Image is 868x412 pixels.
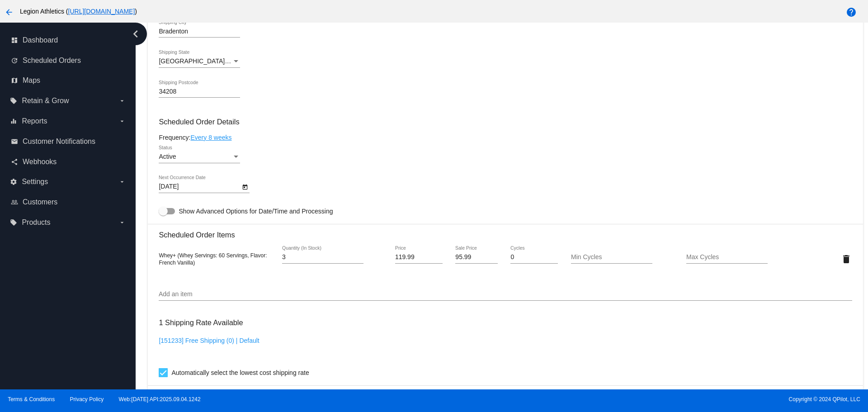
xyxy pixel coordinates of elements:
[10,118,17,125] i: equalizer
[23,198,57,206] span: Customers
[282,254,363,261] input: Quantity (In Stock)
[159,58,240,65] mat-select: Shipping State
[159,88,240,95] input: Shipping Postcode
[11,134,126,149] a: email Customer Notifications
[10,219,17,226] i: local_offer
[686,254,768,261] input: Max Cycles
[68,8,135,15] a: [URL][DOMAIN_NAME]
[11,155,126,169] a: share Webhooks
[10,97,17,104] i: local_offer
[118,118,126,125] i: arrow_drop_down
[23,57,81,65] span: Scheduled Orders
[179,207,333,216] span: Show Advanced Options for Date/Time and Processing
[8,396,55,403] a: Terms & Conditions
[395,254,443,261] input: Price
[11,199,18,206] i: people_outline
[11,33,126,47] a: dashboard Dashboard
[4,7,14,18] mat-icon: arrow_back
[11,57,18,64] i: update
[159,183,240,190] input: Next Occurrence Date
[11,73,126,88] a: map Maps
[22,218,50,227] span: Products
[159,28,240,35] input: Shipping City
[159,224,852,239] h3: Scheduled Order Items
[159,337,259,344] a: [151233] Free Shipping (0) | Default
[190,134,231,141] a: Every 8 weeks
[455,254,497,261] input: Sale Price
[11,158,18,166] i: share
[11,138,18,145] i: email
[159,57,265,65] span: [GEOGRAPHIC_DATA] | [US_STATE]
[128,27,143,41] i: chevron_left
[159,153,240,161] mat-select: Status
[571,254,652,261] input: Min Cycles
[22,97,69,105] span: Retain & Grow
[23,137,95,146] span: Customer Notifications
[20,8,137,15] span: Legion Athletics ( )
[442,396,860,403] span: Copyright © 2024 QPilot, LLC
[11,77,18,84] i: map
[23,158,57,166] span: Webhooks
[11,37,18,44] i: dashboard
[240,182,250,191] button: Open calendar
[23,76,40,85] span: Maps
[11,53,126,68] a: update Scheduled Orders
[23,36,58,44] span: Dashboard
[846,7,857,18] mat-icon: help
[118,178,126,185] i: arrow_drop_down
[119,396,201,403] a: Web:[DATE] API:2025.09.04.1242
[841,254,852,265] mat-icon: delete
[70,396,104,403] a: Privacy Policy
[159,118,852,126] h3: Scheduled Order Details
[171,367,309,378] span: Automatically select the lowest cost shipping rate
[118,97,126,104] i: arrow_drop_down
[510,254,558,261] input: Cycles
[159,252,267,266] span: Whey+ (Whey Servings: 60 Servings, Flavor: French Vanilla)
[159,313,243,332] h3: 1 Shipping Rate Available
[22,178,48,186] span: Settings
[11,195,126,209] a: people_outline Customers
[118,219,126,226] i: arrow_drop_down
[159,153,176,160] span: Active
[10,178,17,185] i: settings
[159,291,852,298] input: Add an item
[159,134,852,141] div: Frequency:
[22,117,47,125] span: Reports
